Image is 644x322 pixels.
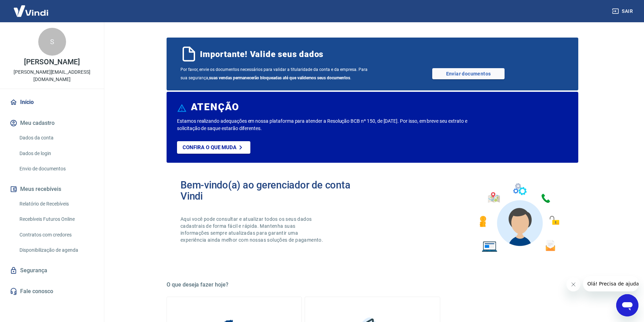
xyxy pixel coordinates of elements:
button: Sair [611,5,636,18]
a: Enviar documentos [432,68,505,79]
a: Envio de documentos [17,162,96,176]
h6: ATENÇÃO [191,104,239,111]
a: Confira o que muda [177,141,250,154]
a: Disponibilização de agenda [17,243,96,257]
a: Fale conosco [8,284,96,299]
iframe: Fechar mensagem [566,277,580,291]
span: Por favor, envie os documentos necessários para validar a titularidade da conta e da empresa. Par... [180,65,372,82]
h2: Bem-vindo(a) ao gerenciador de conta Vindi [180,179,372,202]
p: [PERSON_NAME] [24,58,80,66]
a: Relatório de Recebíveis [17,197,96,211]
iframe: Botão para abrir a janela de mensagens [616,294,638,316]
p: [PERSON_NAME][EMAIL_ADDRESS][DOMAIN_NAME] [6,69,98,83]
div: S [38,28,66,56]
img: Imagem de um avatar masculino com diversos icones exemplificando as funcionalidades do gerenciado... [473,179,564,256]
a: Dados da conta [17,131,96,145]
a: Início [8,95,96,110]
button: Meu cadastro [8,115,96,131]
span: Importante! Valide seus dados [200,49,323,60]
iframe: Mensagem da empresa [583,276,638,291]
img: Vindi [8,0,54,22]
p: Estamos realizando adequações em nossa plataforma para atender a Resolução BCB nº 150, de [DATE].... [177,118,490,132]
h5: O que deseja fazer hoje? [167,281,578,288]
a: Recebíveis Futuros Online [17,212,96,226]
a: Dados de login [17,146,96,161]
p: Confira o que muda [183,144,236,151]
p: Aqui você pode consultar e atualizar todos os seus dados cadastrais de forma fácil e rápida. Mant... [180,216,324,243]
button: Meus recebíveis [8,182,96,197]
span: Olá! Precisa de ajuda? [4,5,58,10]
a: Segurança [8,263,96,278]
b: suas vendas permanecerão bloqueadas até que validemos seus documentos [209,75,350,80]
a: Contratos com credores [17,228,96,242]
